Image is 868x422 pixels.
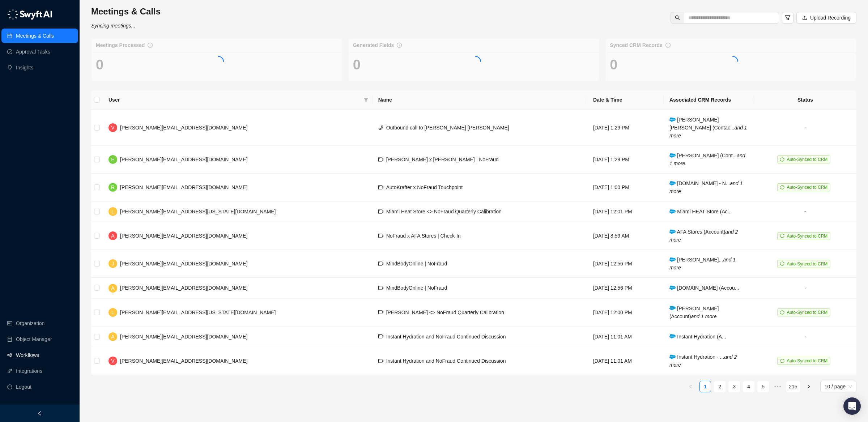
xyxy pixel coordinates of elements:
[386,233,461,239] span: NoFraud x AFA Stores | Check-In
[386,209,502,214] span: Miami Heat Store <> NoFraud Quarterly Calibration
[111,333,114,341] span: A
[803,381,814,392] li: Next Page
[109,96,361,104] span: User
[378,310,383,315] span: video-camera
[213,56,224,67] span: loading
[587,299,664,327] td: [DATE] 12:00 PM
[754,110,856,146] td: -
[754,90,856,110] th: Status
[16,364,42,378] a: Integrations
[16,29,54,43] a: Meetings & Calls
[803,381,814,392] button: right
[16,60,33,75] a: Insights
[587,278,664,298] td: [DATE] 12:56 PM
[378,125,383,130] span: phone
[669,117,747,138] span: [PERSON_NAME] [PERSON_NAME] (Contac...
[787,358,828,363] span: Auto-Synced to CRM
[787,310,828,315] span: Auto-Synced to CRM
[373,90,587,110] th: Name
[714,381,725,392] a: 2
[675,15,680,20] span: search
[729,381,740,392] a: 3
[16,380,31,394] span: Logout
[386,334,506,340] span: Instant Hydration and NoFraud Continued Discussion
[111,155,114,163] span: E
[820,381,856,392] div: Page Size
[669,229,738,243] span: AFA Stores (Account)
[587,327,664,347] td: [DATE] 11:01 AM
[669,180,743,194] i: and 1 more
[780,261,784,266] span: sync
[120,261,247,267] span: [PERSON_NAME][EMAIL_ADDRESS][DOMAIN_NAME]
[785,15,791,21] span: filter
[7,9,52,20] img: logo-05li4sbe.png
[91,23,135,29] i: Syncing meetings...
[689,384,693,389] span: left
[112,260,114,268] span: J
[362,94,370,105] span: filter
[386,261,447,267] span: MindBodyOnline | NoFraud
[685,381,697,392] button: left
[780,185,784,189] span: sync
[378,185,383,190] span: video-camera
[669,306,719,319] span: [PERSON_NAME] (Account)
[807,384,811,389] span: right
[587,201,664,222] td: [DATE] 12:01 PM
[787,381,799,392] a: 215
[120,157,247,162] span: [PERSON_NAME][EMAIL_ADDRESS][DOMAIN_NAME]
[364,98,368,102] span: filter
[754,278,856,298] td: -
[669,334,726,340] span: Instant Hydration (A...
[120,125,247,131] span: [PERSON_NAME][EMAIL_ADDRESS][DOMAIN_NAME]
[780,234,784,238] span: sync
[728,381,740,392] li: 3
[796,12,856,24] button: Upload Recording
[664,90,754,110] th: Associated CRM Records
[669,209,732,214] span: Miami HEAT Store (Ac...
[787,185,828,190] span: Auto-Synced to CRM
[787,234,828,239] span: Auto-Synced to CRM
[378,334,383,339] span: video-camera
[757,381,769,392] li: 5
[714,381,726,392] li: 2
[669,153,745,166] span: [PERSON_NAME] (Cont...
[111,183,115,191] span: R
[780,310,784,315] span: sync
[378,209,383,214] span: video-camera
[669,285,739,291] span: [DOMAIN_NAME] (Accou...
[111,308,114,316] span: L
[120,209,276,214] span: [PERSON_NAME][EMAIL_ADDRESS][US_STATE][DOMAIN_NAME]
[378,233,383,238] span: video-camera
[669,257,736,270] span: [PERSON_NAME]...
[685,381,697,392] li: Previous Page
[587,174,664,201] td: [DATE] 1:00 PM
[386,125,509,131] span: Outbound call to [PERSON_NAME] [PERSON_NAME]
[120,233,247,239] span: [PERSON_NAME][EMAIL_ADDRESS][DOMAIN_NAME]
[669,153,745,166] i: and 1 more
[111,124,114,132] span: V
[378,358,383,363] span: video-camera
[727,56,738,67] span: loading
[754,327,856,347] td: -
[587,222,664,250] td: [DATE] 8:59 AM
[378,157,383,162] span: video-camera
[386,310,504,315] span: [PERSON_NAME] <> NoFraud Quarterly Calibration
[37,411,42,416] span: left
[7,384,12,389] span: logout
[587,250,664,278] td: [DATE] 12:56 PM
[111,357,114,365] span: V
[669,180,743,194] span: [DOMAIN_NAME] - N...
[378,261,383,266] span: video-camera
[772,381,783,392] li: Next 5 Pages
[787,261,828,267] span: Auto-Synced to CRM
[91,6,161,17] h3: Meetings & Calls
[378,285,383,290] span: video-camera
[787,157,828,162] span: Auto-Synced to CRM
[743,381,754,392] li: 4
[780,157,784,162] span: sync
[386,184,463,190] span: AutoKrafter x NoFraud Touchpoint
[386,358,506,364] span: Instant Hydration and NoFraud Continued Discussion
[743,381,754,392] a: 4
[386,285,447,291] span: MindBodyOnline | NoFraud
[700,381,711,392] a: 1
